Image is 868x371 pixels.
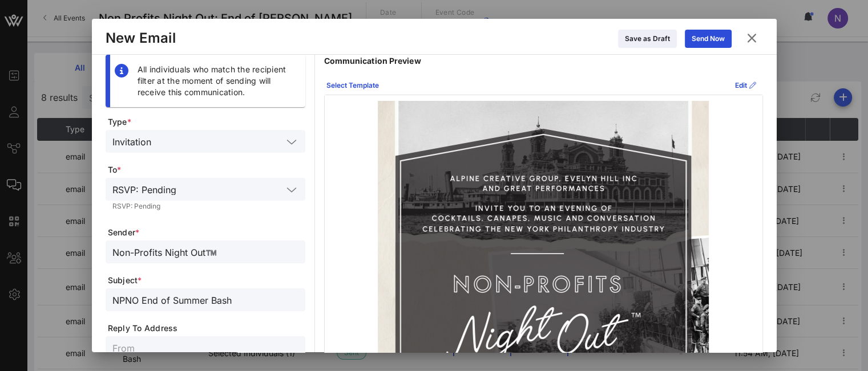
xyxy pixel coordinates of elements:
[106,178,305,201] div: RSVP: Pending
[324,55,763,67] p: Communication Preview
[625,33,670,44] div: Save as Draft
[108,227,305,238] span: Sender
[112,292,298,307] input: Subject
[326,80,379,91] div: Select Template
[618,30,677,48] button: Save as Draft
[735,80,756,91] div: Edit
[112,244,298,259] input: From
[108,116,305,128] span: Type
[112,340,298,355] input: From
[685,30,732,48] button: Send Now
[106,30,176,47] div: New Email
[108,323,305,334] span: Reply To Address
[112,203,298,210] div: RSVP: Pending
[108,164,305,176] span: To
[106,130,305,153] div: Invitation
[138,64,296,98] div: All individuals who match the recipient filter at the moment of sending will receive this communi...
[692,33,725,44] div: Send Now
[320,76,386,95] button: Select Template
[728,76,763,95] button: Edit
[108,275,305,286] span: Subject
[112,185,176,195] div: RSVP: Pending
[112,137,151,147] div: Invitation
